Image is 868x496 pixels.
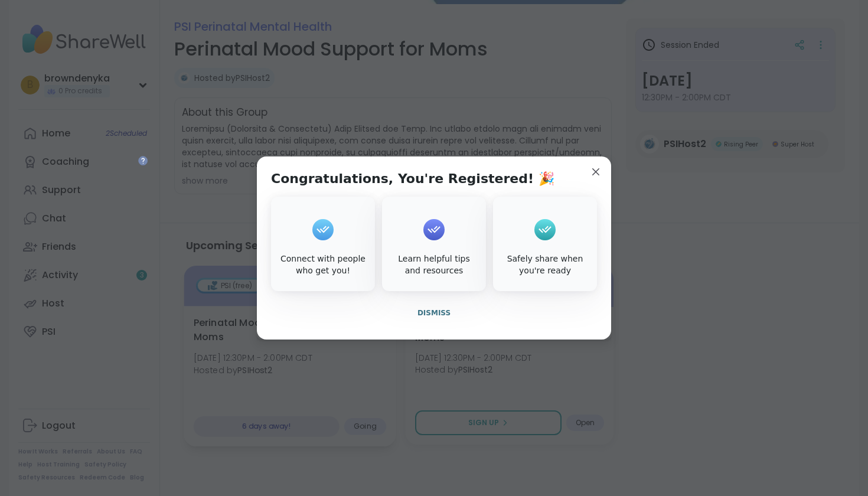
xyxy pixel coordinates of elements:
div: Learn helpful tips and resources [384,253,484,276]
iframe: Spotlight [138,156,148,165]
span: Dismiss [417,309,451,317]
div: Connect with people who get you! [273,253,373,276]
div: Safely share when you're ready [495,253,595,276]
button: Dismiss [271,301,597,325]
h1: Congratulations, You're Registered! 🎉 [271,171,554,187]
